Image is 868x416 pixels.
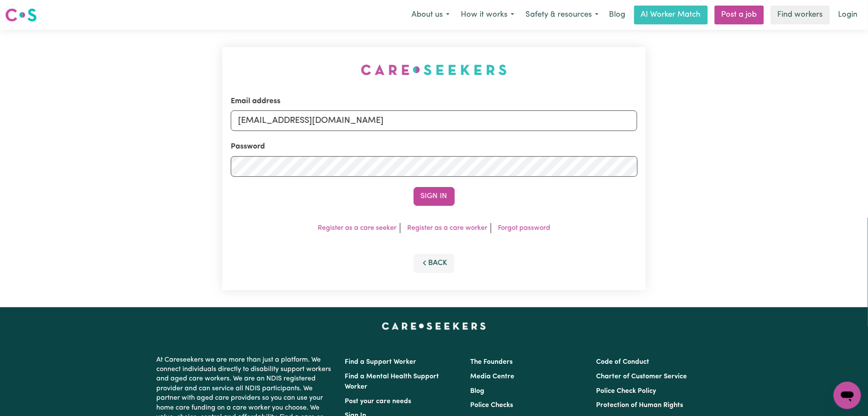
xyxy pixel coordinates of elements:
a: AI Worker Match [634,6,708,24]
a: The Founders [471,359,513,365]
a: Find a Mental Health Support Worker [345,373,439,390]
a: Charter of Customer Service [596,373,687,380]
a: Find workers [771,6,830,24]
a: Post a job [715,6,764,24]
a: Police Check Policy [596,388,656,395]
a: Blog [604,6,631,24]
label: Email address [231,96,280,107]
button: How it works [455,6,520,24]
button: Back [414,254,455,273]
a: Police Checks [471,402,513,409]
a: Careseekers logo [5,5,37,25]
img: Careseekers logo [5,7,37,23]
a: Find a Support Worker [345,359,417,365]
button: Safety & resources [520,6,604,24]
button: About us [406,6,455,24]
a: Blog [471,388,485,395]
a: Register as a care seeker [318,225,397,232]
a: Login [833,6,863,24]
iframe: Button to launch messaging window [834,382,861,409]
a: Register as a care worker [407,225,487,232]
button: Sign In [414,187,455,206]
a: Media Centre [471,373,515,380]
a: Code of Conduct [596,359,649,365]
a: Forgot password [498,225,550,232]
a: Post your care needs [345,398,412,405]
a: Careseekers home page [382,323,486,330]
input: Email address [231,110,638,131]
a: Protection of Human Rights [596,402,683,409]
label: Password [231,141,265,152]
